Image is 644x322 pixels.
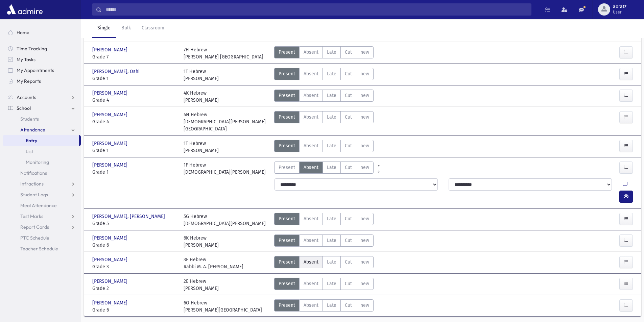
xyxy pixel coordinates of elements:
[274,90,374,104] div: AttTypes
[102,3,531,16] input: Search
[279,114,295,121] span: Present
[92,111,129,118] span: [PERSON_NAME]
[184,111,268,132] div: 4N Hebrew [DEMOGRAPHIC_DATA][PERSON_NAME][GEOGRAPHIC_DATA]
[3,222,81,232] a: Report Cards
[26,138,37,144] span: Entry
[92,169,177,176] span: Grade 1
[3,168,81,178] a: Notifications
[304,280,318,287] span: Absent
[136,19,170,38] a: Classroom
[17,46,47,52] span: Time Tracking
[3,76,81,86] a: My Reports
[274,46,374,60] div: AttTypes
[274,162,374,176] div: AttTypes
[327,49,336,56] span: Late
[3,54,81,65] a: My Tasks
[92,242,177,249] span: Grade 6
[92,53,177,60] span: Grade 7
[360,215,369,222] span: new
[360,114,369,121] span: new
[20,192,48,198] span: Student Logs
[92,299,129,306] span: [PERSON_NAME]
[17,94,36,100] span: Accounts
[327,258,336,266] span: Late
[20,246,58,252] span: Teacher Schedule
[274,213,374,227] div: AttTypes
[304,142,318,149] span: Absent
[304,237,318,244] span: Absent
[20,235,49,241] span: PTC Schedule
[92,46,129,53] span: [PERSON_NAME]
[304,164,318,171] span: Absent
[360,237,369,244] span: new
[20,224,49,230] span: Report Cards
[345,280,352,287] span: Cut
[3,211,81,222] a: Test Marks
[327,164,336,171] span: Late
[26,148,33,154] span: List
[360,70,369,77] span: new
[345,164,352,171] span: Cut
[92,162,129,169] span: [PERSON_NAME]
[92,118,177,125] span: Grade 4
[92,256,129,263] span: [PERSON_NAME]
[304,70,318,77] span: Absent
[304,49,318,56] span: Absent
[327,302,336,309] span: Late
[360,164,369,171] span: new
[613,9,626,15] span: User
[274,234,374,249] div: AttTypes
[184,68,219,82] div: 1T Hebrew [PERSON_NAME]
[360,280,369,287] span: new
[360,302,369,309] span: new
[360,92,369,99] span: new
[274,68,374,82] div: AttTypes
[3,200,81,211] a: Meal Attendance
[360,49,369,56] span: new
[345,92,352,99] span: Cut
[274,278,374,292] div: AttTypes
[3,146,81,157] a: List
[274,140,374,154] div: AttTypes
[17,67,54,73] span: My Appointments
[92,278,129,285] span: [PERSON_NAME]
[279,49,295,56] span: Present
[92,68,141,75] span: [PERSON_NAME], Oshi
[92,19,116,38] a: Single
[345,302,352,309] span: Cut
[92,140,129,147] span: [PERSON_NAME]
[184,46,263,60] div: 7H Hebrew [PERSON_NAME] [GEOGRAPHIC_DATA]
[17,105,31,111] span: School
[274,111,374,132] div: AttTypes
[3,103,81,114] a: School
[279,164,295,171] span: Present
[327,142,336,149] span: Late
[3,27,81,38] a: Home
[345,70,352,77] span: Cut
[20,127,45,133] span: Attendance
[345,237,352,244] span: Cut
[184,278,219,292] div: 2E Hebrew [PERSON_NAME]
[327,92,336,99] span: Late
[92,97,177,104] span: Grade 4
[3,232,81,243] a: PTC Schedule
[17,56,35,63] span: My Tasks
[345,114,352,121] span: Cut
[92,90,129,97] span: [PERSON_NAME]
[327,215,336,222] span: Late
[92,285,177,292] span: Grade 2
[327,114,336,121] span: Late
[279,215,295,222] span: Present
[345,142,352,149] span: Cut
[3,135,79,146] a: Entry
[304,302,318,309] span: Absent
[92,75,177,82] span: Grade 1
[360,258,369,266] span: new
[92,306,177,314] span: Grade 6
[92,213,166,220] span: [PERSON_NAME], [PERSON_NAME]
[327,280,336,287] span: Late
[116,19,136,38] a: Bulk
[304,215,318,222] span: Absent
[3,157,81,168] a: Monitoring
[20,202,57,208] span: Meal Attendance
